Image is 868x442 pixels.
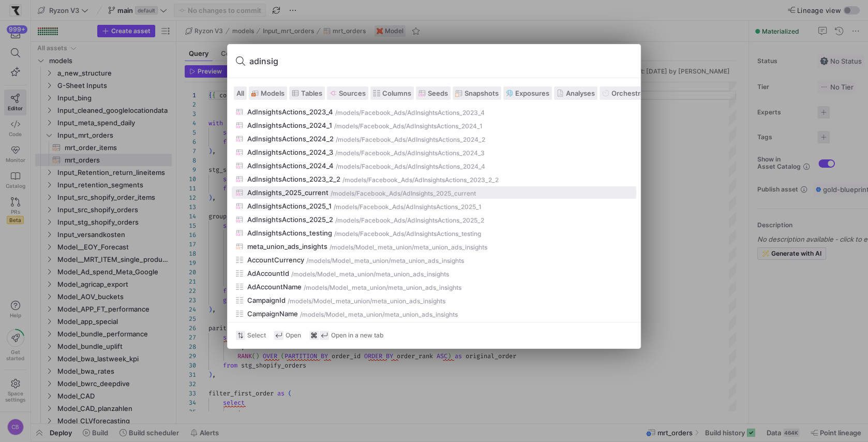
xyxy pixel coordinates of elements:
div: Model_meta_union [313,298,370,305]
div: AccountCurrency [247,256,304,264]
div: Facebook_Ads [360,203,403,211]
input: Search or run a command [249,53,632,69]
div: /models/ [342,176,368,184]
div: /meta_union_ads_insights [370,298,445,305]
div: Facebook_Ads [361,217,405,224]
div: /AdInsightsActions_2025_1 [403,203,482,211]
div: Open in a new tab [309,331,384,340]
div: AdInsightsActions_2025_2 [247,215,333,224]
button: Analyses [554,86,597,100]
button: Tables [289,86,325,100]
div: Facebook_Ads [368,176,412,184]
div: /models/ [334,123,360,130]
div: CampaignName [247,310,298,318]
span: Orchestrations [611,89,660,97]
div: /models/ [335,217,361,224]
div: Model_meta_union [326,311,382,318]
div: /AdInsightsActions_2023_2_2 [412,176,499,184]
span: Columns [382,89,411,97]
span: Seeds [428,89,448,97]
button: Exposures [503,86,552,100]
div: /models/ [300,311,326,318]
div: Facebook_Ads [360,230,404,238]
div: /AdInsightsActions_testing [404,230,481,238]
div: /models/ [334,203,360,211]
div: /meta_union_ads_insights [382,311,458,318]
div: CampaignId [247,296,286,304]
div: /meta_union_ads_insights [373,271,449,278]
div: AdAccountName [247,283,302,291]
div: Facebook_Ads [362,136,406,143]
div: Facebook_Ads [361,150,405,157]
div: AdInsightsActions_2024_3 [247,148,333,156]
div: /models/ [288,298,313,305]
div: AdInsightsActions_2024_1 [247,121,332,129]
div: /AdInsightsActions_2024_3 [405,150,485,157]
div: Facebook_Ads [356,190,400,197]
div: AdInsightsActions_2023_2_2 [247,175,340,183]
span: ⌘ [309,331,319,340]
div: /models/ [331,190,356,197]
div: /meta_union_ads_insights [386,284,461,291]
div: /AdInsightsActions_2024_1 [404,123,483,130]
div: AdAccountId [247,269,289,277]
button: Sources [327,86,368,100]
div: Facebook_Ads [361,109,405,116]
div: /models/ [336,163,362,170]
button: Seeds [416,86,451,100]
div: meta_union_ads_insights [247,242,327,251]
div: Model_meta_union [332,257,388,264]
span: Exposures [515,89,549,97]
button: All [234,86,247,100]
div: /models/ [330,244,355,251]
span: Analyses [566,89,595,97]
div: /models/ [334,230,360,238]
button: Orchestrations [600,86,663,100]
span: All [236,89,244,97]
div: /AdInsightsActions_2023_4 [405,109,485,116]
span: Sources [339,89,366,97]
div: /AdInsightsActions_2025_2 [405,217,484,224]
div: /AdInsightsActions_2024_2 [406,136,485,143]
span: Models [261,89,285,97]
div: Facebook_Ads [360,123,404,130]
div: /models/ [306,257,332,264]
div: Model_meta_union [317,271,373,278]
span: Snapshots [465,89,499,97]
div: Select [236,331,266,340]
div: /meta_union_ads_insights [388,257,464,264]
div: AdInsightsActions_2024_2 [247,135,334,143]
div: Facebook_Ads [362,163,406,170]
button: Columns [370,86,414,100]
div: /models/ [335,109,361,116]
span: Tables [301,89,322,97]
div: /models/ [304,284,330,291]
div: Model_meta_union [355,244,412,251]
div: /models/ [336,136,362,143]
div: AdInsightsActions_2024_4 [247,161,334,170]
div: /models/ [335,150,361,157]
div: AdInsights_2025_current [247,188,328,197]
div: /models/ [291,271,317,278]
div: Open [274,331,301,340]
div: AdInsightsActions_testing [247,229,332,237]
div: Model_meta_union [330,284,386,291]
button: Snapshots [453,86,501,100]
button: Models [249,86,287,100]
div: /meta_union_ads_insights [412,244,487,251]
div: /AdInsightsActions_2024_4 [406,163,485,170]
div: /AdInsights_2025_current [400,190,476,197]
div: AdInsightsActions_2025_1 [247,202,332,210]
div: AdInsightsActions_2023_4 [247,108,333,116]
